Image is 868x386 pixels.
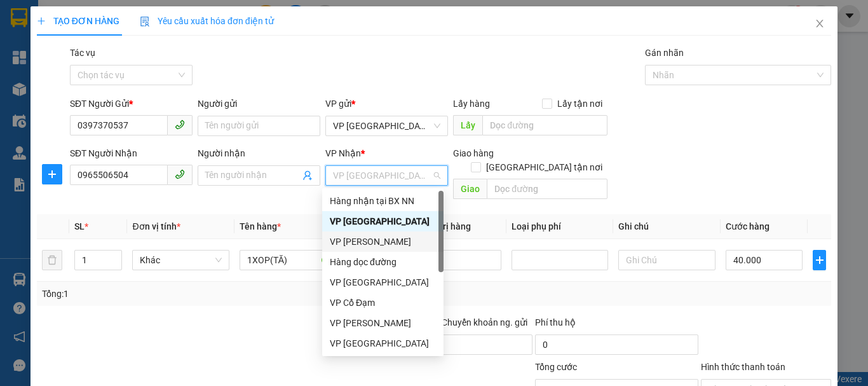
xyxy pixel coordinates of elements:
span: [GEOGRAPHIC_DATA] tận nơi [481,160,607,174]
label: Hình thức thanh toán [701,362,785,372]
input: Dọc đường [487,179,607,199]
img: logo.jpg [16,16,79,79]
div: Người gửi [198,97,320,111]
span: user-add [302,170,313,181]
b: GỬI : VP [GEOGRAPHIC_DATA] [16,92,189,135]
input: Dọc đường [482,115,607,135]
button: plus [813,250,826,270]
div: Hàng dọc đường [322,252,444,272]
div: VP [GEOGRAPHIC_DATA] [330,214,436,228]
span: Lấy [453,115,482,135]
span: plus [43,169,62,179]
span: Giá trị hàng [424,221,471,231]
span: Lấy hàng [453,99,490,109]
label: Tác vụ [70,48,95,58]
span: SL [74,221,85,231]
span: VP Mỹ Đình [333,166,440,185]
div: VP Hoàng Liệt [322,231,444,252]
div: Hàng dọc đường [330,255,436,269]
span: plus [813,255,825,265]
li: Cổ Đạm, xã [GEOGRAPHIC_DATA], [GEOGRAPHIC_DATA] [119,31,531,47]
div: Hàng nhận tại BX NN [330,194,436,208]
span: phone [175,120,185,130]
div: Tổng: 1 [42,287,336,301]
span: Yêu cầu xuất hóa đơn điện tử [140,16,274,26]
span: Khác [140,251,221,270]
span: Tổng cước [535,362,577,372]
div: VP [PERSON_NAME] [330,235,436,249]
div: VP [PERSON_NAME] [330,316,436,330]
div: VP [GEOGRAPHIC_DATA] [330,275,436,289]
img: icon [140,17,150,27]
span: plus [37,17,46,25]
div: VP Cương Gián [322,313,444,333]
input: 0 [424,250,501,270]
div: VP Mỹ Đình [322,211,444,231]
div: VP Hà Đông [322,272,444,293]
input: VD: Bàn, Ghế [240,250,336,270]
div: VP [GEOGRAPHIC_DATA] [330,336,436,350]
input: Ghi Chú [618,250,715,270]
div: VP gửi [325,97,448,111]
label: Gán nhãn [645,48,684,58]
span: Đơn vị tính [132,221,180,231]
span: Cước hàng [726,221,770,231]
span: VP Nhận [325,148,361,158]
th: Ghi chú [613,214,720,239]
span: TẠO ĐƠN HÀNG [37,16,119,26]
span: Giao hàng [453,148,494,158]
span: Tên hàng [240,221,281,231]
div: SĐT Người Gửi [70,97,193,111]
span: Chuyển khoản ng. gửi [437,315,532,329]
button: delete [42,250,62,270]
li: Hotline: 1900252555 [119,47,531,63]
button: plus [42,164,62,184]
button: Close [802,6,837,42]
div: Hàng nhận tại BX NN [322,191,444,211]
span: close [815,18,825,29]
div: Phí thu hộ [535,315,698,334]
div: VP Cổ Đạm [330,296,436,310]
span: Lấy tận nơi [552,97,607,111]
div: SĐT Người Nhận [70,146,193,160]
span: phone [175,169,185,179]
div: VP Cổ Đạm [322,293,444,313]
span: Giao [453,179,487,199]
th: Loại phụ phí [506,214,613,239]
div: VP Xuân Giang [322,333,444,354]
div: Người nhận [198,146,320,160]
span: VP Bình Lộc [333,116,440,135]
